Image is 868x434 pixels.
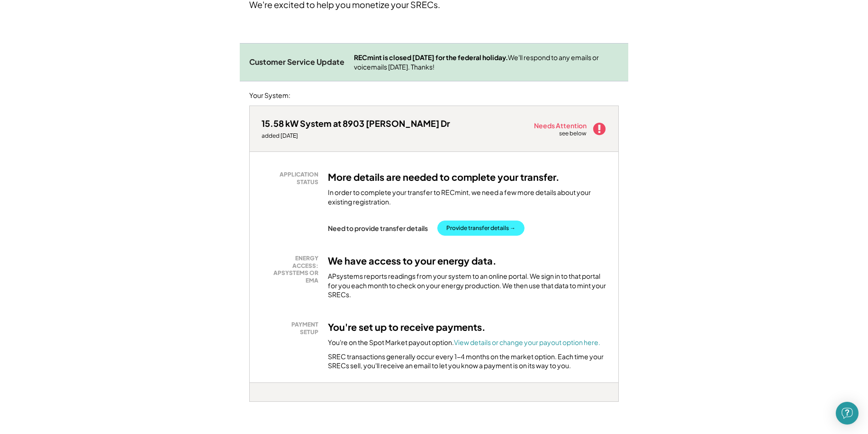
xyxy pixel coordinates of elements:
[249,57,344,67] div: Customer Service Update
[249,402,271,406] div: ajjynqih - PA Solar
[266,321,318,336] div: PAYMENT SETUP
[249,91,290,100] div: Your System:
[437,221,524,236] button: Provide transfer details →
[354,53,508,62] strong: RECmint is closed [DATE] for the federal holiday.
[328,255,497,267] h3: We have access to your energy data.
[534,122,588,129] div: Needs Attention
[262,132,450,140] div: added [DATE]
[328,188,606,206] div: In order to complete your transfer to RECmint, we need a few more details about your existing reg...
[328,171,560,183] h3: More details are needed to complete your transfer.
[454,338,600,346] a: View details or change your payout option here.
[328,272,606,300] div: APsystems reports readings from your system to an online portal. We sign in to that portal for yo...
[354,53,619,71] div: We'll respond to any emails or voicemails [DATE]. Thanks!
[328,338,600,347] div: You're on the Spot Market payout option.
[328,352,606,371] div: SREC transactions generally occur every 1-4 months on the market option. Each time your SRECs sel...
[266,171,318,186] div: APPLICATION STATUS
[836,402,859,425] div: Open Intercom Messenger
[559,130,588,138] div: see below
[328,321,486,333] h3: You're set up to receive payments.
[266,255,318,284] div: ENERGY ACCESS: APSYSTEMS OR EMA
[328,224,428,232] div: Need to provide transfer details
[262,118,450,129] div: 15.58 kW System at 8903 [PERSON_NAME] Dr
